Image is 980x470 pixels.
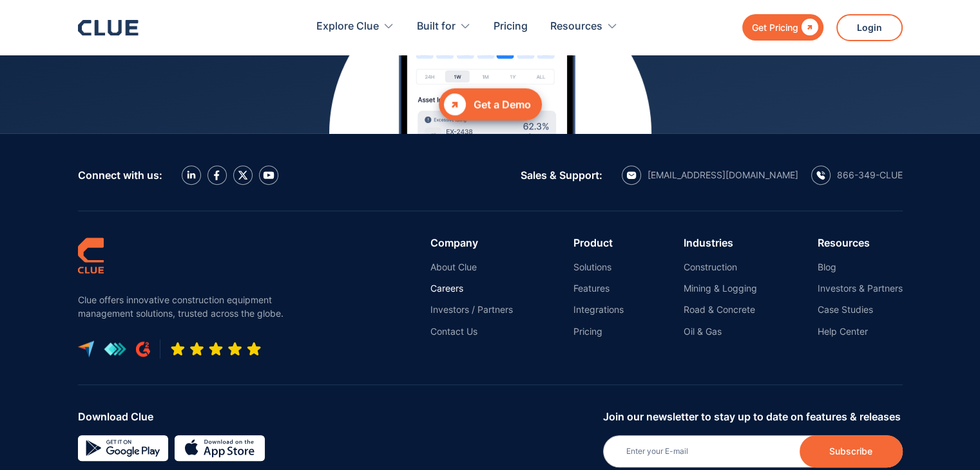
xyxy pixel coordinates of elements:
img: facebook icon [214,170,220,180]
div: Industries [684,237,757,249]
a: Construction [684,261,757,273]
img: calling icon [816,171,825,180]
a: Careers [430,283,513,294]
div: Download Clue [78,411,593,422]
a: Mining & Logging [684,283,757,294]
a: Features [573,283,624,294]
div: Connect with us: [78,169,162,181]
a: Get a Demo [439,88,542,120]
div:  [798,19,818,35]
img: capterra logo icon [78,341,94,357]
div: 866-349-CLUE [837,169,903,181]
a: Pricing [573,326,624,337]
div: Join our newsletter to stay up to date on features & releases [603,411,903,422]
img: LinkedIn icon [187,171,196,179]
img: Five-star rating icon [170,341,262,357]
div: Built for [417,6,471,47]
a: Oil & Gas [684,326,757,337]
img: G2 review platform icon [136,341,150,357]
a: email icon[EMAIL_ADDRESS][DOMAIN_NAME] [622,165,798,185]
a: Solutions [573,261,624,273]
a: Blog [818,261,903,273]
iframe: Chat Widget [749,290,980,470]
a: calling icon866-349-CLUE [811,165,903,185]
div: Explore Clue [316,6,379,47]
div: Resources [818,237,903,249]
div: Explore Clue [316,6,394,47]
a: Get Pricing [742,14,823,41]
div:  [444,93,466,115]
div: Get a Demo [474,97,531,113]
a: Investors / Partners [430,304,513,315]
div: Resources [550,6,602,47]
img: clue logo simple [78,237,104,274]
img: get app logo [104,342,126,356]
a: Contact Us [430,326,513,337]
a: Pricing [494,6,528,47]
a: Investors & Partners [818,283,903,294]
a: Integrations [573,304,624,315]
a: Road & Concrete [684,304,757,315]
img: email icon [626,171,637,179]
div: Get Pricing [752,19,798,35]
img: X icon twitter [238,170,248,180]
a: About Clue [430,261,513,273]
div: Sales & Support: [521,169,602,181]
img: YouTube Icon [263,171,274,179]
p: Clue offers innovative construction equipment management solutions, trusted across the globe. [78,293,291,320]
a: Login [836,14,903,41]
img: download on the App store [175,435,265,461]
div: Company [430,237,513,249]
input: Enter your E-mail [603,435,903,467]
div: [EMAIL_ADDRESS][DOMAIN_NAME] [648,169,798,181]
div: Built for [417,6,456,47]
div: Resources [550,6,618,47]
img: Google simple icon [78,435,168,461]
div: Product [573,237,624,249]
